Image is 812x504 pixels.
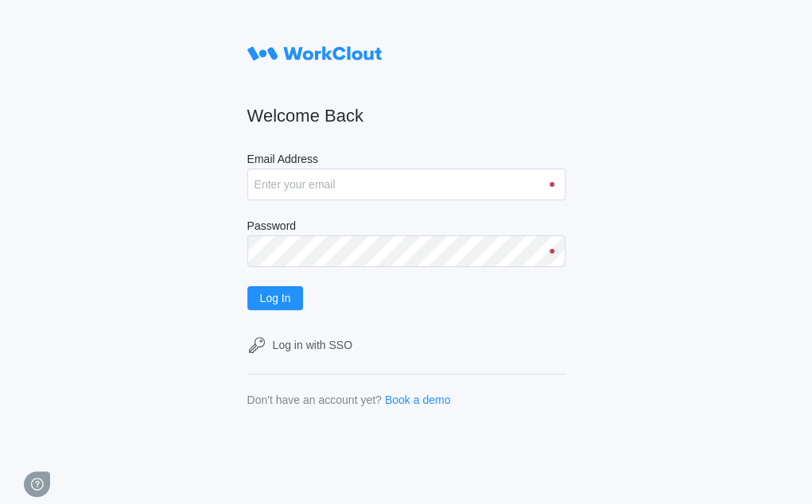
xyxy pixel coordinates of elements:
[247,286,304,310] button: Log In
[247,219,565,235] label: Password
[273,339,352,351] div: Log in with SSO
[385,394,451,406] a: Book a demo
[247,105,565,127] h2: Welcome Back
[260,293,291,304] span: Log In
[247,335,565,355] a: Log in with SSO
[247,169,565,200] input: Enter your email
[247,153,565,169] label: Email Address
[247,394,382,406] div: Don't have an account yet?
